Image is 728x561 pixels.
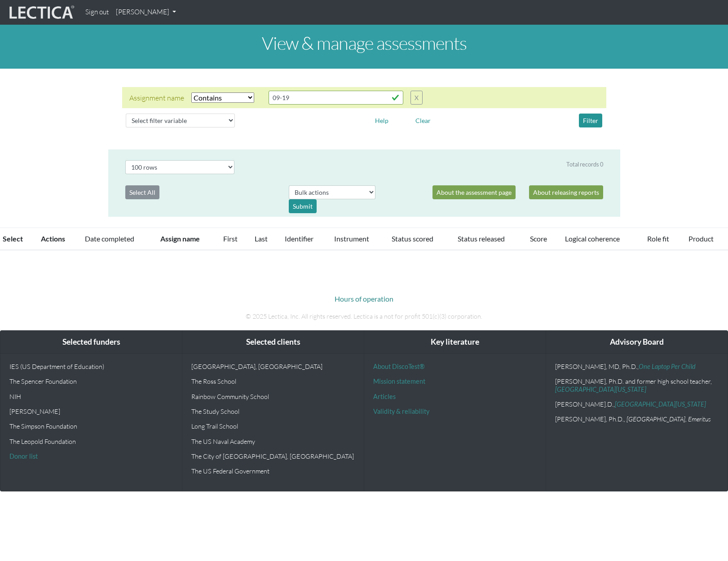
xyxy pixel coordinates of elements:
[0,331,182,354] div: Selected funders
[9,422,173,430] p: The Simpson Foundation
[615,400,706,408] a: [GEOGRAPHIC_DATA][US_STATE]
[285,234,313,243] a: Identifier
[579,114,602,127] button: Filter
[223,234,238,243] a: First
[191,363,355,370] p: [GEOGRAPHIC_DATA], [GEOGRAPHIC_DATA]
[129,92,184,103] div: Assignment name
[255,234,268,243] a: Last
[371,114,393,127] button: Help
[191,393,355,400] p: Rainbow Community School
[555,386,646,393] a: [GEOGRAPHIC_DATA][US_STATE]
[35,228,79,250] th: Actions
[410,91,423,105] button: X
[555,415,719,423] p: [PERSON_NAME], Ph.D.
[688,234,714,243] a: Product
[191,377,355,385] p: The Ross School
[125,185,159,199] button: Select All
[364,331,546,354] div: Key literature
[639,363,696,370] a: One Laptop Per Child
[9,438,173,445] p: The Leopold Foundation
[9,408,173,415] p: [PERSON_NAME]
[530,234,547,243] a: Score
[529,185,603,199] a: About releasing reports
[392,234,433,243] a: Status scored
[432,185,516,199] a: About the assessment page
[565,234,620,243] a: Logical coherence
[373,408,429,415] a: Validity & reliability
[9,377,173,385] p: The Spencer Foundation
[411,114,435,127] button: Clear
[191,467,355,475] p: The US Federal Government
[155,228,218,250] th: Assign name
[647,234,669,243] a: Role fit
[546,331,728,354] div: Advisory Board
[191,408,355,415] p: The Study School
[289,199,317,213] div: Submit
[9,452,38,460] a: Donor list
[555,363,719,370] p: [PERSON_NAME], MD, Ph.D.,
[191,452,355,460] p: The City of [GEOGRAPHIC_DATA], [GEOGRAPHIC_DATA]
[7,4,75,21] img: lecticalive
[373,377,425,385] a: Mission statement
[373,363,424,370] a: About DiscoTest®
[115,311,613,321] p: © 2025 Lectica, Inc. All rights reserved. Lectica is a not for profit 501(c)(3) corporation.
[555,400,719,408] p: [PERSON_NAME].D.,
[566,160,603,169] div: Total records 0
[85,234,134,243] a: Date completed
[371,115,393,124] a: Help
[373,393,396,400] a: Articles
[82,4,112,21] a: Sign out
[458,234,505,243] a: Status released
[334,234,369,243] a: Instrument
[112,4,180,21] a: [PERSON_NAME]
[624,415,711,423] em: , [GEOGRAPHIC_DATA], Emeritus
[335,294,393,303] a: Hours of operation
[191,438,355,445] p: The US Naval Academy
[9,363,173,370] p: IES (US Department of Education)
[9,393,173,400] p: NIH
[191,422,355,430] p: Long Trail School
[555,377,719,393] p: [PERSON_NAME], Ph.D. and former high school teacher,
[182,331,364,354] div: Selected clients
